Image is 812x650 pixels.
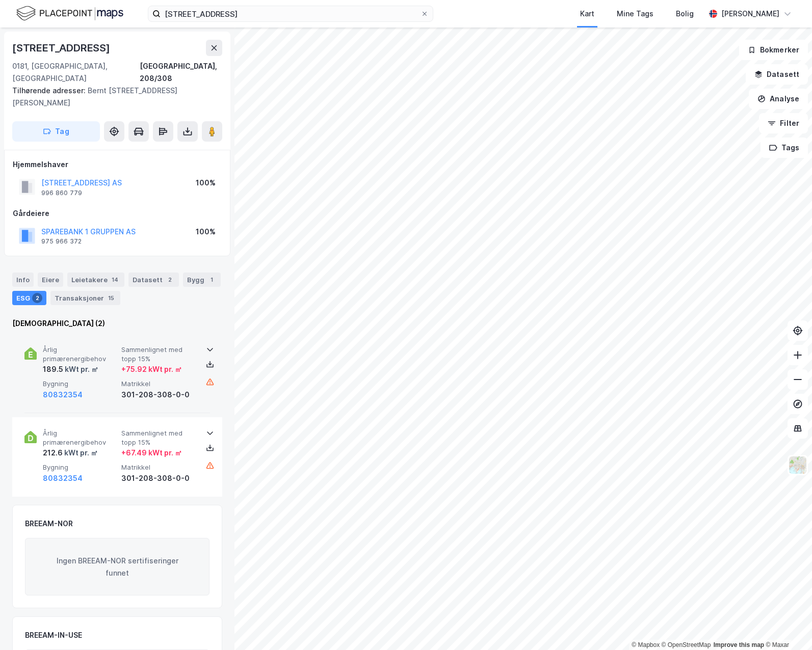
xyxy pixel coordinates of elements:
[165,275,175,285] div: 2
[721,8,779,20] div: [PERSON_NAME]
[12,85,214,109] div: Bernt [STREET_ADDRESS][PERSON_NAME]
[16,5,123,22] img: logo.f888ab2527a4732fd821a326f86c7f29.svg
[206,275,217,285] div: 1
[128,273,179,287] div: Datasett
[183,273,221,287] div: Bygg
[749,89,808,109] button: Analyse
[12,291,46,305] div: ESG
[43,389,83,401] button: 80832354
[41,189,82,197] div: 996 860 779
[50,291,120,305] div: Transaksjoner
[196,226,216,238] div: 100%
[580,8,594,20] div: Kart
[121,363,182,375] div: + 75.92 kWt pr. ㎡
[12,86,88,95] span: Tilhørende adresser:
[761,138,808,158] button: Tags
[746,64,808,85] button: Datasett
[32,293,42,303] div: 2
[63,447,98,459] div: kWt pr. ㎡
[25,518,73,530] div: BREEAM-NOR
[161,6,421,21] input: Søk på adresse, matrikkel, gårdeiere, leietakere eller personer
[121,389,196,401] div: 301-208-308-0-0
[121,380,196,388] span: Matrikkel
[43,463,117,472] span: Bygning
[43,447,98,459] div: 212.6
[12,60,140,85] div: 0181, [GEOGRAPHIC_DATA], [GEOGRAPHIC_DATA]
[140,60,222,85] div: [GEOGRAPHIC_DATA], 208/308
[63,363,98,375] div: kWt pr. ㎡
[121,463,196,472] span: Matrikkel
[12,121,100,142] button: Tag
[43,380,117,388] span: Bygning
[121,345,196,363] span: Sammenlignet med topp 15%
[739,40,808,60] button: Bokmerker
[43,429,117,447] span: Årlig primærenergibehov
[25,538,209,596] div: Ingen BREEAM-NOR sertifiseringer funnet
[121,447,182,459] div: + 67.49 kWt pr. ㎡
[617,8,653,20] div: Mine Tags
[13,158,222,171] div: Hjemmelshaver
[43,363,98,375] div: 189.5
[106,293,116,303] div: 15
[43,345,117,363] span: Årlig primærenergibehov
[12,317,222,330] div: [DEMOGRAPHIC_DATA] (2)
[110,275,120,285] div: 14
[67,273,124,287] div: Leietakere
[759,113,808,133] button: Filter
[121,429,196,447] span: Sammenlignet med topp 15%
[632,641,660,648] a: Mapbox
[196,177,216,189] div: 100%
[41,237,82,246] div: 975 966 372
[43,472,83,484] button: 80832354
[38,273,63,287] div: Eiere
[25,629,82,641] div: BREEAM-IN-USE
[12,273,34,287] div: Info
[12,40,112,56] div: [STREET_ADDRESS]
[676,8,694,20] div: Bolig
[714,641,764,648] a: Improve this map
[761,601,812,650] div: Kontrollprogram for chat
[788,455,807,475] img: Z
[662,641,711,648] a: OpenStreetMap
[121,472,196,484] div: 301-208-308-0-0
[13,207,222,220] div: Gårdeiere
[761,601,812,650] iframe: Chat Widget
